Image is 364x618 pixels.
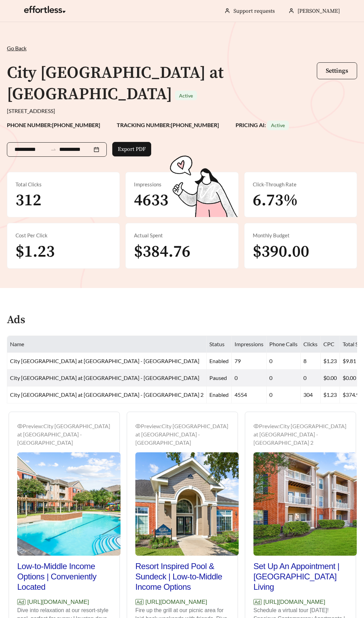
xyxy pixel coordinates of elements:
[267,387,301,403] td: 0
[232,370,267,387] td: 0
[135,599,144,605] span: Ad
[112,142,151,156] button: Export PDF
[17,561,111,592] h2: Low-to-Middle Income Options | Conveniently Located
[267,353,301,370] td: 0
[7,314,25,326] h4: Ads
[209,374,227,381] span: paused
[134,231,230,239] div: Actual Spent
[326,67,348,75] span: Settings
[253,561,347,592] h2: Set Up An Appointment | [GEOGRAPHIC_DATA] Living
[317,62,357,79] button: Settings
[232,336,267,353] th: Impressions
[17,422,111,447] div: Preview: City [GEOGRAPHIC_DATA] at [GEOGRAPHIC_DATA] - [GEOGRAPHIC_DATA]
[301,336,321,353] th: Clicks
[118,145,146,153] span: Export PDF
[207,336,232,353] th: Status
[7,63,223,105] h1: City [GEOGRAPHIC_DATA] at [GEOGRAPHIC_DATA]
[15,241,55,262] span: $1.23
[321,387,340,403] td: $1.23
[10,391,204,398] span: City [GEOGRAPHIC_DATA] at [GEOGRAPHIC_DATA] - [GEOGRAPHIC_DATA] 2
[253,598,347,607] p: [URL][DOMAIN_NAME]
[135,423,141,429] span: eye
[323,341,334,347] span: CPC
[7,107,357,115] div: [STREET_ADDRESS]
[298,8,340,14] span: [PERSON_NAME]
[134,241,190,262] span: $384.76
[301,353,321,370] td: 8
[253,423,259,429] span: eye
[236,122,289,128] strong: PRICING AI:
[301,370,321,387] td: 0
[17,423,23,429] span: eye
[135,561,229,592] h2: Resort Inspired Pool & Sundeck | Low-to-Middle Income Options
[117,122,219,128] strong: TRACKING NUMBER: [PHONE_NUMBER]
[321,353,340,370] td: $1.23
[209,358,229,364] span: enabled
[50,146,56,153] span: swap-right
[253,599,262,605] span: Ad
[7,122,100,128] strong: PHONE NUMBER: [PHONE_NUMBER]
[134,190,168,211] span: 4633
[15,181,111,188] div: Total Clicks
[17,599,25,605] span: Ad
[233,8,275,14] a: Support requests
[17,598,111,607] p: [URL][DOMAIN_NAME]
[253,190,298,211] span: 6.73%
[179,93,193,99] span: Active
[271,122,285,128] span: Active
[232,353,267,370] td: 79
[253,181,349,188] div: Click-Through Rate
[7,336,207,353] th: Name
[10,358,199,364] span: City [GEOGRAPHIC_DATA] at [GEOGRAPHIC_DATA] - [GEOGRAPHIC_DATA]
[301,387,321,403] td: 304
[50,146,56,153] span: to
[253,422,347,447] div: Preview: City [GEOGRAPHIC_DATA] at [GEOGRAPHIC_DATA] - [GEOGRAPHIC_DATA] 2
[209,391,229,398] span: enabled
[15,190,41,211] span: 312
[135,422,229,447] div: Preview: City [GEOGRAPHIC_DATA] at [GEOGRAPHIC_DATA] - [GEOGRAPHIC_DATA]
[135,452,239,556] img: Preview_City Parc II at West Oaks Apartments - Three Bedroom
[321,370,340,387] td: $0.00
[134,181,230,188] div: Impressions
[10,374,199,381] span: City [GEOGRAPHIC_DATA] at [GEOGRAPHIC_DATA] - [GEOGRAPHIC_DATA]
[17,452,121,556] img: Preview_City Parc II at West Oaks Apartments - Two Bedroom
[267,336,301,353] th: Phone Calls
[267,370,301,387] td: 0
[253,231,349,239] div: Monthly Budget
[7,45,27,51] span: Go Back
[253,452,357,556] img: Preview_City Parc II at West Oaks Apartments - Three Bedroom 2
[253,241,309,262] span: $390.00
[232,387,267,403] td: 4554
[15,231,111,239] div: Cost Per Click
[135,598,229,607] p: [URL][DOMAIN_NAME]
